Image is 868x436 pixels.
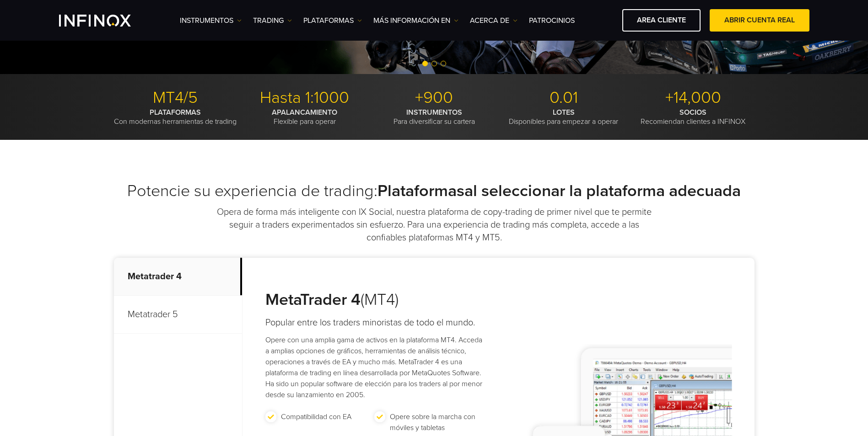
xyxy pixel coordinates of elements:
strong: Plataformasal seleccionar la plataforma adecuada [377,181,741,201]
p: Metatrader 5 [114,296,242,334]
span: Go to slide 3 [441,61,446,66]
p: +900 [373,88,496,108]
strong: INSTRUMENTOS [406,108,462,117]
p: Opera de forma más inteligente con IX Social, nuestra plataforma de copy-trading de primer nivel ... [212,206,656,244]
strong: LOTES [553,108,575,117]
a: PLATAFORMAS [303,15,362,26]
p: Flexible para operar [243,108,366,126]
p: Opere con una amplia gama de activos en la plataforma MT4. Acceda a amplias opciones de gráficos,... [265,335,484,400]
strong: MetaTrader 4 [265,290,361,309]
h2: Potencie su experiencia de trading: [114,181,755,201]
p: Hasta 1:1000 [243,88,366,108]
a: Instrumentos [180,15,242,26]
p: 0.01 [502,88,625,108]
p: Opere sobre la marcha con móviles y tabletas [390,411,479,433]
a: Patrocinios [529,15,575,26]
span: Go to slide 1 [422,61,428,66]
strong: APALANCAMIENTO [272,108,337,117]
strong: PLATAFORMAS [150,108,201,117]
h4: Popular entre los traders minoristas de todo el mundo. [265,316,484,329]
p: Metatrader 4 [114,258,242,296]
p: Disponibles para empezar a operar [502,108,625,126]
a: TRADING [253,15,292,26]
p: Recomiendan clientes a INFINOX [632,108,755,126]
p: +14,000 [632,88,755,108]
strong: SOCIOS [679,108,706,117]
p: Para diversificar su cartera [373,108,496,126]
a: AREA CLIENTE [622,9,701,32]
span: Go to slide 2 [431,61,437,66]
a: ABRIR CUENTA REAL [710,9,809,32]
a: Más información en [373,15,458,26]
a: ACERCA DE [470,15,518,26]
h3: (MT4) [265,290,484,310]
p: MT4/5 [114,88,237,108]
p: Con modernas herramientas de trading [114,108,237,126]
a: INFINOX Logo [59,15,152,27]
p: Compatibilidad con EA [281,411,351,422]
